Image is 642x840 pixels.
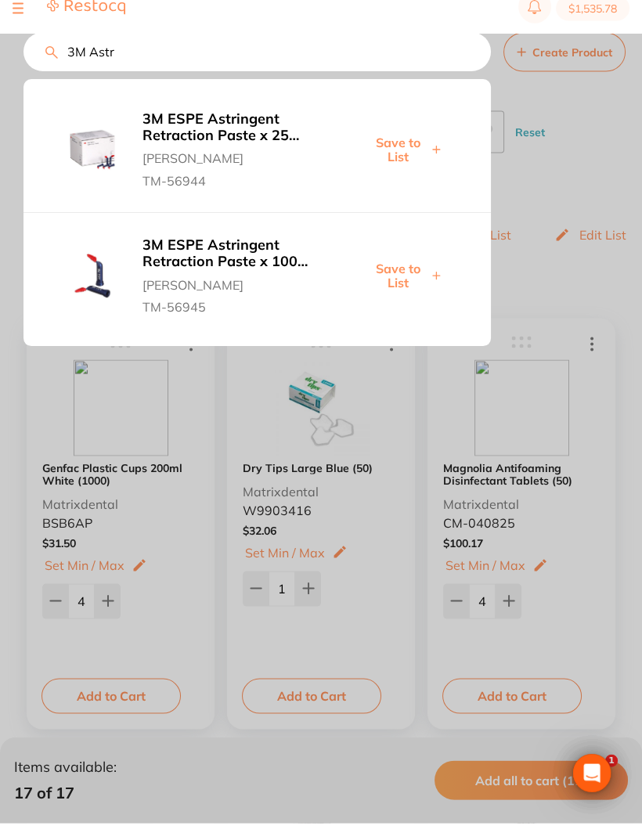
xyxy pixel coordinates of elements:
[23,49,491,88] input: Search Products
[367,279,428,308] span: Save to List
[69,143,116,190] img: OTQ0LmpwZw
[47,16,125,32] img: Restocq Logo
[142,160,336,182] span: [PERSON_NAME]
[47,16,125,34] a: Restocq Logo
[142,287,336,309] span: [PERSON_NAME]
[142,128,336,160] b: 3M ESPE Astringent Retraction Paste x 25 Capsules
[556,13,629,38] button: $1,535.78
[142,254,336,287] b: 3M ESPE Astringent Retraction Paste x 100 Capsules
[69,269,116,316] img: OTQ1LmpwZw
[605,771,618,784] span: 1
[138,254,341,332] button: 3M ESPE Astringent Retraction Paste x 100 Capsules[PERSON_NAME]TM-56945
[367,153,428,182] span: Save to List
[138,128,341,206] button: 3M ESPE Astringent Retraction Paste x 25 Capsules[PERSON_NAME]TM-56944
[142,309,336,331] span: TM-56945
[142,183,336,205] span: TM-56944
[362,278,445,308] button: Save to List
[362,152,445,182] button: Save to List
[573,771,611,809] div: Open Intercom Messenger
